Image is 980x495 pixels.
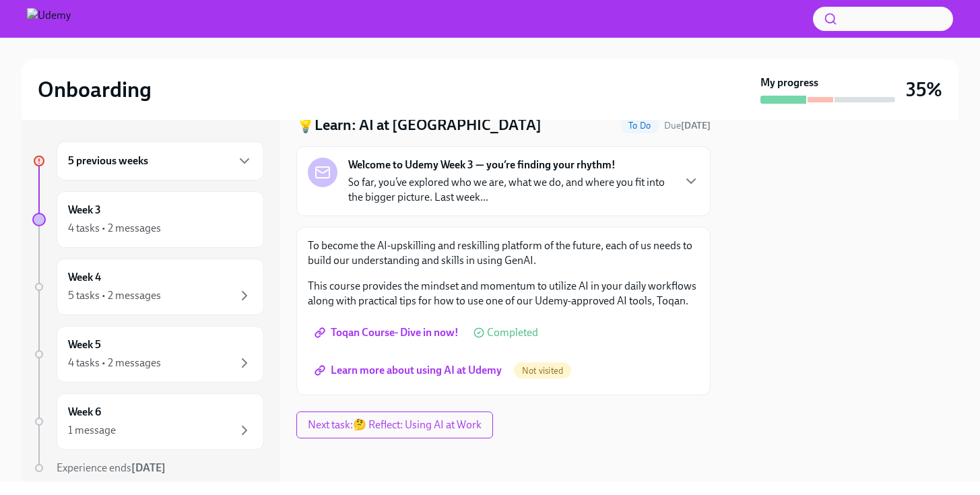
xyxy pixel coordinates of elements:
[514,366,571,376] span: Not visited
[57,461,166,474] span: Experience ends
[32,326,264,383] a: Week 54 tasks • 2 messages
[487,327,538,338] span: Completed
[308,418,482,432] span: Next task : 🤔 Reflect: Using AI at Work
[68,270,101,285] h6: Week 4
[308,357,511,384] a: Learn more about using AI at Udemy
[664,120,711,131] span: Due
[308,319,468,346] a: Toqan Course- Dive in now!
[681,120,711,131] strong: [DATE]
[68,288,161,303] div: 5 tasks • 2 messages
[760,75,818,90] strong: My progress
[32,393,264,450] a: Week 61 message
[620,121,659,131] span: To Do
[68,356,161,370] div: 4 tasks • 2 messages
[296,115,542,135] h4: 💡Learn: AI at [GEOGRAPHIC_DATA]
[68,154,148,168] h6: 5 previous weeks
[308,279,699,308] p: This course provides the mindset and momentum to utilize AI in your daily workflows along with pr...
[27,8,71,30] img: Udemy
[32,259,264,315] a: Week 45 tasks • 2 messages
[68,337,101,352] h6: Week 5
[57,141,264,180] div: 5 previous weeks
[68,423,116,438] div: 1 message
[348,158,616,172] strong: Welcome to Udemy Week 3 — you’re finding your rhythm!
[906,77,942,102] h3: 35%
[348,175,672,205] p: So far, you’ve explored who we are, what we do, and where you fit into the bigger picture. Last w...
[317,364,502,377] span: Learn more about using AI at Udemy
[296,411,493,438] button: Next task:🤔 Reflect: Using AI at Work
[68,221,161,236] div: 4 tasks • 2 messages
[664,119,711,132] span: August 16th, 2025 10:00
[308,238,699,268] p: To become the AI-upskilling and reskilling platform of the future, each of us needs to build our ...
[68,203,101,218] h6: Week 3
[68,405,101,420] h6: Week 6
[317,326,459,339] span: Toqan Course- Dive in now!
[32,191,264,248] a: Week 34 tasks • 2 messages
[131,461,166,474] strong: [DATE]
[38,76,152,103] h2: Onboarding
